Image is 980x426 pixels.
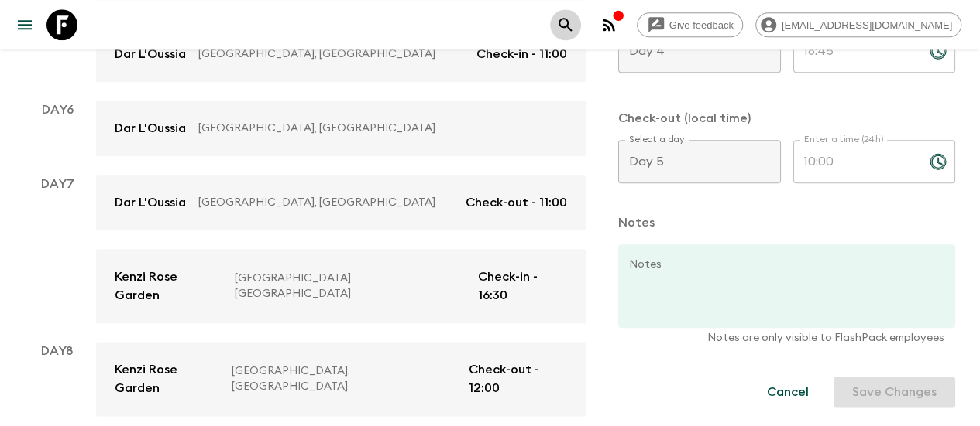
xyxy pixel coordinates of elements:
[550,9,581,40] button: search adventures
[96,101,586,156] a: Dar L'Oussia[GEOGRAPHIC_DATA], [GEOGRAPHIC_DATA]
[9,9,40,40] button: menu
[748,377,827,407] button: Cancel
[115,193,186,212] p: Dar L'Oussia
[115,360,219,397] p: Kenzi Rose Garden
[115,268,222,305] p: Kenzi Rose Garden
[198,195,453,210] p: [GEOGRAPHIC_DATA], [GEOGRAPHIC_DATA]
[96,342,586,416] a: Kenzi Rose Garden[GEOGRAPHIC_DATA], [GEOGRAPHIC_DATA]Check-out - 12:00
[661,19,742,31] span: Give feedback
[115,45,186,63] p: Dar L'Oussia
[755,12,961,37] div: [EMAIL_ADDRESS][DOMAIN_NAME]
[804,133,884,146] label: Enter a time (24h)
[468,360,567,397] p: Check-out - 12:00
[235,271,465,302] p: [GEOGRAPHIC_DATA], [GEOGRAPHIC_DATA]
[637,12,743,37] a: Give feedback
[19,342,96,360] p: Day 8
[232,363,456,394] p: [GEOGRAPHIC_DATA], [GEOGRAPHIC_DATA]
[793,140,917,183] input: hh:mm
[476,45,567,63] p: Check-in - 11:00
[629,330,944,346] p: Notes are only visible to FlashPack employees
[19,101,96,119] p: Day 6
[618,213,955,232] p: Notes
[96,26,586,82] a: Dar L'Oussia[GEOGRAPHIC_DATA], [GEOGRAPHIC_DATA]Check-in - 11:00
[198,121,555,136] p: [GEOGRAPHIC_DATA], [GEOGRAPHIC_DATA]
[793,29,917,73] input: hh:mm
[466,193,567,212] p: Check-out - 11:00
[96,175,586,230] a: Dar L'Oussia[GEOGRAPHIC_DATA], [GEOGRAPHIC_DATA]Check-out - 11:00
[198,46,464,62] p: [GEOGRAPHIC_DATA], [GEOGRAPHIC_DATA]
[96,249,586,323] a: Kenzi Rose Garden[GEOGRAPHIC_DATA], [GEOGRAPHIC_DATA]Check-in - 16:30
[629,133,684,146] label: Select a day
[618,109,955,128] p: Check-out (local time)
[477,268,567,305] p: Check-in - 16:30
[19,175,96,193] p: Day 7
[773,19,961,31] span: [EMAIL_ADDRESS][DOMAIN_NAME]
[115,119,186,138] p: Dar L'Oussia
